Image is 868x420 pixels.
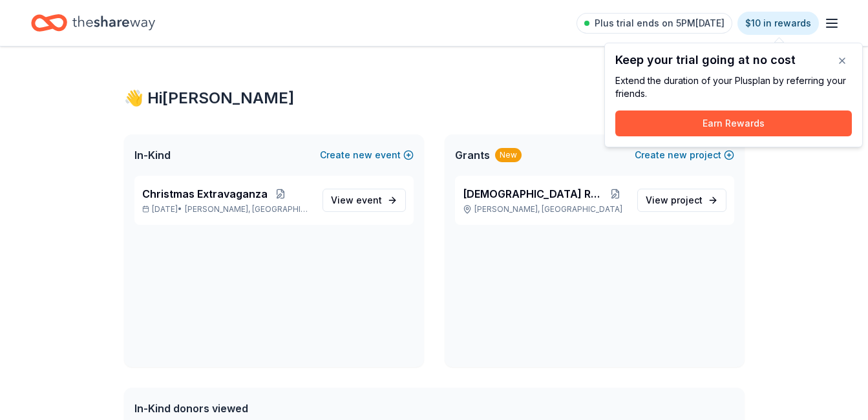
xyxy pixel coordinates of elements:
[142,186,268,202] span: Christmas Extravaganza
[134,401,425,416] div: In-Kind donors viewed
[353,147,372,163] span: new
[615,110,852,136] button: Earn Rewards
[463,186,604,202] span: [DEMOGRAPHIC_DATA] Repairs
[615,54,852,67] div: Keep your trial going at no cost
[671,194,703,205] span: project
[134,147,171,163] span: In-Kind
[31,8,155,38] a: Home
[455,147,490,163] span: Grants
[495,148,522,162] div: New
[323,189,406,212] a: View event
[646,193,703,208] span: View
[577,13,732,34] a: Plus trial ends on 5PM[DATE]
[637,189,726,212] a: View project
[142,204,312,215] p: [DATE] •
[463,204,627,215] p: [PERSON_NAME], [GEOGRAPHIC_DATA]
[635,147,734,163] button: Createnewproject
[320,147,414,163] button: Createnewevent
[124,88,745,109] div: 👋 Hi [PERSON_NAME]
[595,16,725,31] span: Plus trial ends on 5PM[DATE]
[668,147,687,163] span: new
[615,74,852,100] div: Extend the duration of your Plus plan by referring your friends.
[185,204,312,215] span: [PERSON_NAME], [GEOGRAPHIC_DATA]
[331,193,382,208] span: View
[737,12,819,35] a: $10 in rewards
[356,194,382,205] span: event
